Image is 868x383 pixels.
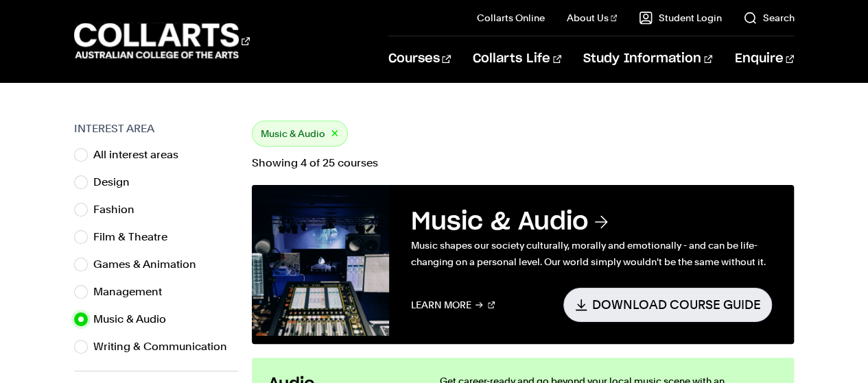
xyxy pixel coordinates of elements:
[743,11,794,25] a: Search
[473,36,561,82] a: Collarts Life
[252,185,389,336] img: Music & Audio
[388,36,451,82] a: Courses
[411,207,773,237] h3: Music & Audio
[93,310,177,329] label: Music & Audio
[74,21,250,60] div: Go to homepage
[639,11,721,25] a: Student Login
[734,36,794,82] a: Enquire
[563,288,772,321] a: Download Course Guide
[411,237,773,270] p: Music shapes our society culturally, morally and emotionally - and can be life-changing on a pers...
[74,121,238,137] h3: Interest Area
[411,288,495,321] a: Learn More
[93,337,238,356] label: Writing & Communication
[331,126,339,142] button: ×
[93,255,207,274] label: Games & Animation
[477,11,545,25] a: Collarts Online
[93,173,141,192] label: Design
[252,158,795,169] p: Showing 4 of 25 courses
[93,227,178,247] label: Film & Theatre
[93,200,145,219] label: Fashion
[252,121,348,147] div: Music & Audio
[93,282,173,301] label: Management
[93,145,189,164] label: All interest areas
[583,36,712,82] a: Study Information
[567,11,618,25] a: About Us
